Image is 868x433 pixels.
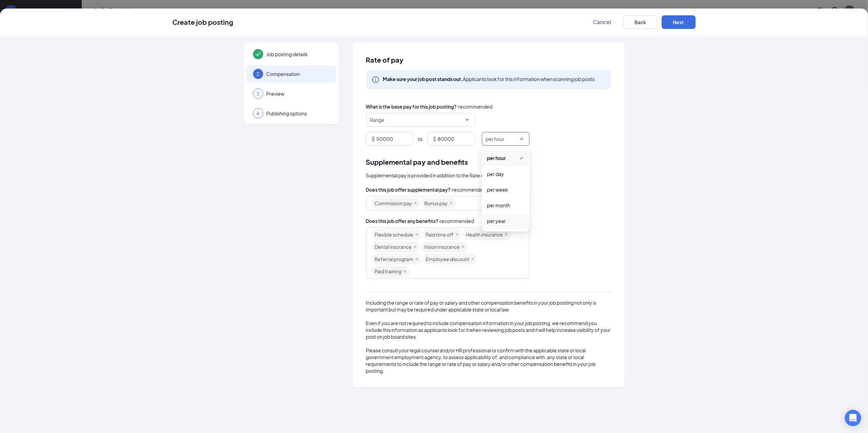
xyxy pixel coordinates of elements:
b: Make sure your job post stands out. [383,76,463,82]
span: Health insurance [466,229,503,240]
span: close [414,202,417,205]
span: Paid time off [426,229,454,240]
div: Open Intercom Messenger [845,410,861,426]
button: Next [662,15,696,29]
span: · recommended [457,103,493,110]
span: Job posting details [267,51,329,58]
span: Cancel [593,19,612,26]
span: What is the base pay for this job posting? [366,103,457,110]
div: Applicants look for this information when scanning job posts. [383,76,596,82]
span: Commission pay [375,198,412,208]
span: Paid training [375,266,402,276]
span: Flexible schedule [375,229,414,240]
div: Including the range or rate of pay or salary and other compensation benefits in your job posting ... [366,299,611,374]
span: Supplemental pay is provided in addition to the Rate of Pay [366,172,495,179]
span: Rate of pay [366,57,611,63]
span: Publishing options [267,110,329,117]
span: Employee discount [426,254,470,264]
span: Does this job offer supplemental pay? [366,186,451,193]
span: Bonus pay [425,198,448,208]
span: 3 [257,90,259,97]
div: Create job posting [173,18,234,26]
span: close [403,270,407,273]
span: close [455,233,459,236]
span: per hour [487,154,506,162]
span: 4 [257,110,259,117]
span: Dental insurance [375,242,412,252]
span: · recommended [451,186,487,193]
span: 2 [257,70,259,77]
span: · recommended [439,217,474,225]
span: per year [487,217,506,225]
span: to [418,135,423,142]
span: close [449,202,453,205]
span: per hour [486,132,505,145]
span: Supplemental pay and benefits [366,157,468,167]
span: close [415,257,419,261]
span: close [471,257,474,261]
span: per week [487,186,508,193]
span: Preview [267,90,329,97]
svg: Info [372,76,380,84]
span: Compensation [267,70,329,77]
span: Range [370,113,385,126]
span: Vision insurance [424,242,460,252]
button: Cancel [585,15,619,29]
span: Referral program [375,254,414,264]
span: close [461,245,465,248]
span: per day [487,170,504,178]
span: close [413,245,417,248]
span: close [415,233,419,236]
span: per month [487,202,510,209]
span: close [505,233,508,236]
span: Does this job offer any benefits? [366,217,439,225]
svg: Checkmark [254,50,262,58]
svg: Checkmark [519,154,524,162]
button: Back [624,15,658,29]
